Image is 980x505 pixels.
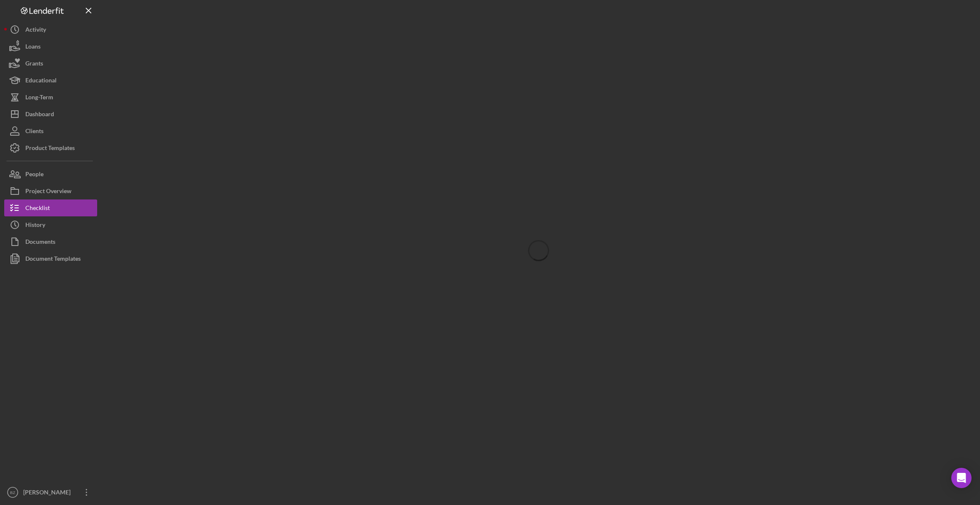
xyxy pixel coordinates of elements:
div: [PERSON_NAME] [21,484,76,503]
button: Activity [4,21,97,38]
button: People [4,166,97,183]
button: Loans [4,38,97,55]
button: Documents [4,233,97,250]
div: Long-Term [25,89,53,108]
div: Checklist [25,199,50,218]
div: Document Templates [25,250,81,269]
div: Grants [25,55,43,74]
button: Educational [4,72,97,89]
div: People [25,166,44,185]
button: Long-Term [4,89,97,106]
text: BZ [10,490,15,495]
button: Checklist [4,199,97,216]
button: Product Templates [4,139,97,156]
button: Project Overview [4,183,97,199]
button: Clients [4,123,97,139]
div: Activity [25,21,46,40]
div: Clients [25,123,44,142]
div: Loans [25,38,41,57]
div: Open Intercom Messenger [951,468,972,488]
button: Document Templates [4,250,97,267]
button: Dashboard [4,106,97,123]
button: History [4,216,97,233]
button: Grants [4,55,97,72]
div: History [25,216,45,235]
button: BZ[PERSON_NAME] [4,484,97,501]
div: Product Templates [25,139,75,158]
div: Educational [25,72,57,91]
div: Project Overview [25,183,71,202]
div: Documents [25,233,55,252]
div: Dashboard [25,106,54,125]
